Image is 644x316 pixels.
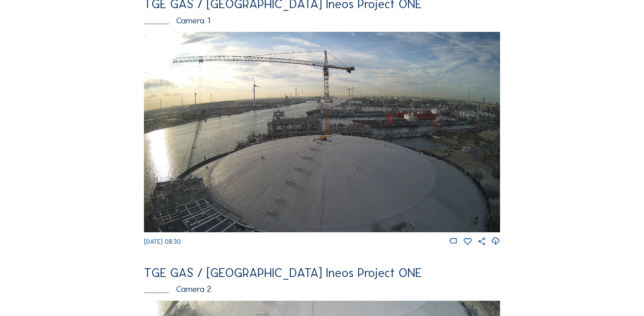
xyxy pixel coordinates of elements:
[144,16,500,25] div: Camera 1
[144,285,500,293] div: Camera 2
[144,32,500,232] img: Image
[144,267,500,279] div: TGE GAS / [GEOGRAPHIC_DATA] Ineos Project ONE
[144,238,181,245] span: [DATE] 08:30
